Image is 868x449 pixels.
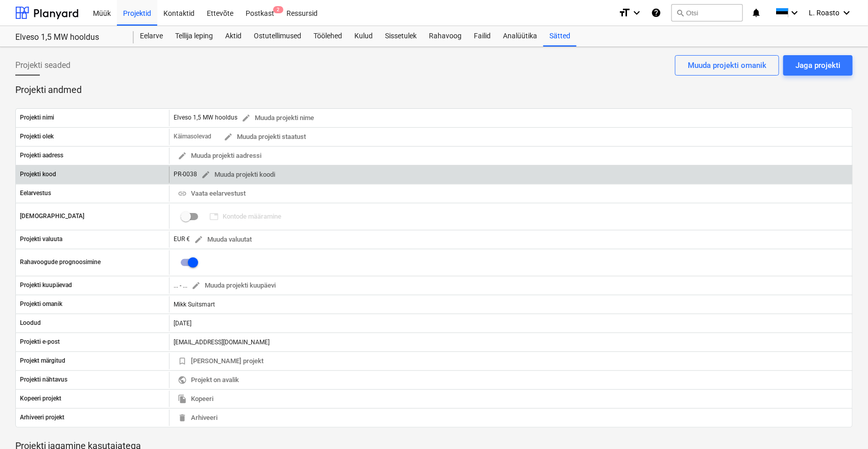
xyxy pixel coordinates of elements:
[20,338,60,346] p: Projekti e-post
[134,26,169,46] a: Eelarve
[191,280,276,292] span: Muuda projekti kuupäevi
[20,189,51,198] p: Eelarvestus
[169,26,219,46] a: Tellija leping
[174,282,187,289] div: ... - ...
[543,26,576,46] a: Sätted
[174,391,218,407] button: Kopeeri
[651,7,661,19] i: Abikeskus
[20,319,41,327] p: Loodud
[191,281,201,290] span: edit
[20,394,61,403] p: Kopeeri projekt
[20,258,101,267] p: Rahavoogude prognoosimine
[676,9,684,17] span: search
[20,281,72,290] p: Projekti kuupäevad
[174,353,268,369] button: [PERSON_NAME] projekt
[237,110,318,126] button: Muuda projekti nime
[15,84,853,96] p: Projekti andmed
[174,148,266,164] button: Muuda projekti aadressi
[468,26,497,46] a: Failid
[675,55,779,76] button: Muuda projekti omanik
[20,357,65,365] p: Projekt märgitud
[20,300,62,309] p: Projekti omanik
[20,113,54,122] p: Projekti nimi
[631,7,643,19] i: keyboard_arrow_down
[423,26,468,46] a: Rahavoog
[242,113,251,123] span: edit
[379,26,423,46] a: Sissetulek
[201,170,210,179] span: edit
[178,188,246,200] span: Vaata eelarvestust
[178,412,218,424] span: Arhiveeri
[220,129,310,145] button: Muuda projekti staatust
[618,7,631,19] i: format_size
[840,7,853,19] i: keyboard_arrow_down
[242,112,314,124] span: Muuda projekti nime
[688,59,766,72] div: Muuda projekti omanik
[178,374,239,386] span: Projekt on avalik
[751,7,761,19] i: notifications
[15,59,70,72] span: Projekti seaded
[178,151,187,160] span: edit
[174,110,318,126] div: Elveso 1,5 MW hooldus
[174,235,190,243] span: EUR €
[174,132,211,141] p: Käimasolevad
[307,26,348,46] a: Töölehed
[174,410,222,426] button: Arhiveeri
[178,413,187,422] span: delete
[15,32,122,43] div: Elveso 1,5 MW hooldus
[219,26,248,46] a: Aktid
[20,413,64,422] p: Arhiveeri projekt
[20,170,56,179] p: Projekti kood
[20,235,62,244] p: Projekti valuuta
[348,26,379,46] a: Kulud
[795,59,840,72] div: Jaga projekti
[197,167,279,183] button: Muuda projekti koodi
[178,189,187,198] span: link
[194,235,203,244] span: edit
[194,234,252,246] span: Muuda valuutat
[174,372,243,388] button: Projekt on avalik
[20,151,63,160] p: Projekti aadress
[20,212,84,221] p: [DEMOGRAPHIC_DATA]
[201,169,275,181] span: Muuda projekti koodi
[783,55,853,76] button: Jaga projekti
[169,334,852,350] div: [EMAIL_ADDRESS][DOMAIN_NAME]
[20,132,54,141] p: Projekti olek
[178,356,263,367] span: [PERSON_NAME] projekt
[178,150,261,162] span: Muuda projekti aadressi
[178,394,187,404] span: file_copy
[178,357,187,366] span: bookmark_border
[178,375,187,385] span: public
[809,9,839,17] span: L. Roasto
[174,186,250,202] button: Vaata eelarvestust
[224,132,233,141] span: edit
[190,232,256,248] button: Muuda valuutat
[497,26,543,46] a: Analüütika
[178,393,213,405] span: Kopeeri
[224,131,306,143] span: Muuda projekti staatust
[169,315,852,332] div: [DATE]
[187,278,280,294] button: Muuda projekti kuupäevi
[671,4,743,21] button: Otsi
[20,375,67,384] p: Projekti nähtavus
[174,167,279,183] div: PR-0038
[248,26,307,46] a: Ostutellimused
[273,6,283,13] span: 2
[788,7,801,19] i: keyboard_arrow_down
[169,296,852,313] div: Mikk Suitsmart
